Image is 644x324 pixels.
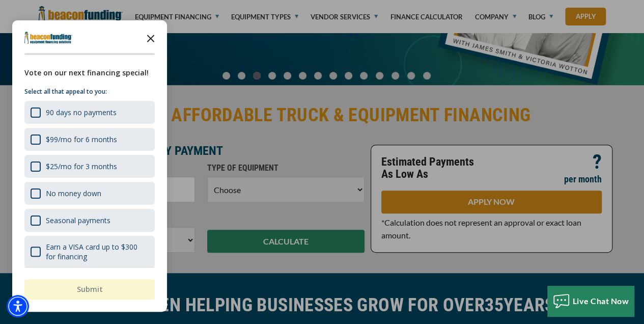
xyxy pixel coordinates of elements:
img: Company logo [24,32,72,44]
div: Vote on our next financing special! [24,67,155,78]
div: $25/mo for 3 months [24,155,155,178]
div: Seasonal payments [46,215,110,225]
button: Live Chat Now [547,286,634,316]
div: No money down [24,182,155,205]
div: 90 days no payments [46,107,117,117]
button: Submit [24,279,155,300]
div: 90 days no payments [24,101,155,124]
button: Close the survey [141,28,161,48]
span: Live Chat Now [573,296,629,306]
div: Survey [12,20,167,312]
div: $99/mo for 6 months [46,134,117,144]
p: Select all that appeal to you: [24,87,155,97]
div: Earn a VISA card up to $300 for financing [24,236,155,267]
div: $25/mo for 3 months [46,161,117,171]
div: Seasonal payments [24,209,155,232]
div: No money down [46,188,101,198]
div: Earn a VISA card up to $300 for financing [46,242,149,261]
div: $99/mo for 6 months [24,128,155,151]
div: Accessibility Menu [7,295,29,317]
